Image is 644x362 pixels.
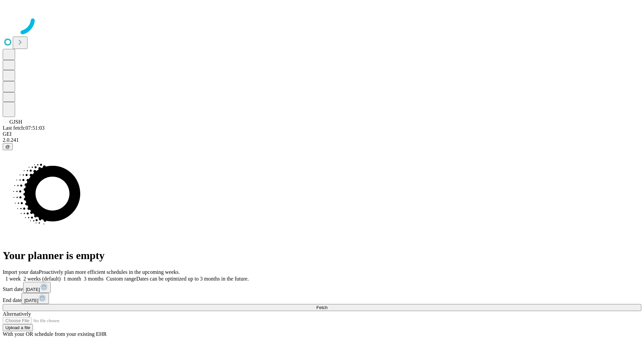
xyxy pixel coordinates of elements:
[3,125,45,131] span: Last fetch: 07:51:03
[3,293,641,304] div: End date
[3,331,107,337] span: With your OR schedule from your existing EHR
[84,276,104,282] span: 3 months
[23,276,61,282] span: 2 weeks (default)
[3,269,39,275] span: Import your data
[3,282,641,293] div: Start date
[9,119,22,125] span: GJSH
[106,276,136,282] span: Custom range
[3,304,641,311] button: Fetch
[63,276,81,282] span: 1 month
[3,143,13,150] button: @
[26,287,40,292] span: [DATE]
[5,144,10,149] span: @
[3,249,641,262] h1: Your planner is empty
[136,276,249,282] span: Dates can be optimized up to 3 months in the future.
[24,298,38,303] span: [DATE]
[5,276,21,282] span: 1 week
[21,293,49,304] button: [DATE]
[3,137,641,143] div: 2.0.241
[23,282,51,293] button: [DATE]
[3,311,31,317] span: Alternatively
[39,269,180,275] span: Proactively plan more efficient schedules in the upcoming weeks.
[3,324,33,331] button: Upload a file
[3,131,641,137] div: GEI
[316,305,327,310] span: Fetch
